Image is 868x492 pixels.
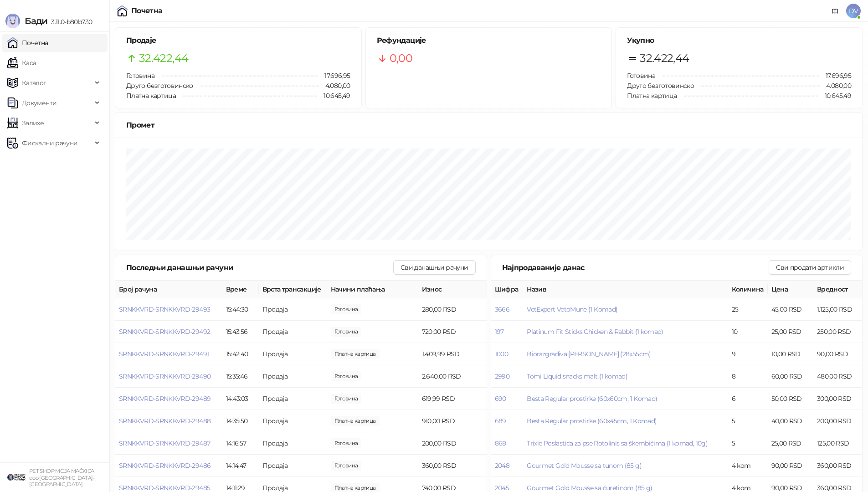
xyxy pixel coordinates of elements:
[126,82,193,90] span: Друго безготовинско
[222,365,259,388] td: 15:35:46
[418,455,487,477] td: 360,00 RSD
[813,298,862,321] td: 1.125,00 RSD
[491,281,524,298] th: Шифра
[813,343,862,365] td: 90,00 RSD
[126,119,851,131] div: Промет
[139,50,188,67] span: 32.422,44
[119,328,210,336] span: SRNKKVRD-SRNKKVRD-29492
[527,484,652,492] button: Gourmet Gold Mousse sa ćuretinom (85 g)
[22,134,77,152] span: Фискални рачуни
[769,260,851,275] button: Сви продати артикли
[126,262,393,273] div: Последњи данашњи рачуни
[126,35,350,46] h5: Продаје
[331,371,362,381] span: 5.040,00
[331,438,362,448] span: 200,00
[29,468,94,487] small: PET SHOP MOJA MAČKICA doo [GEOGRAPHIC_DATA]-[GEOGRAPHIC_DATA]
[813,455,862,477] td: 360,00 RSD
[627,35,851,46] h5: Укупно
[259,281,327,298] th: Врста трансакције
[126,72,154,80] span: Готовина
[418,298,487,321] td: 280,00 RSD
[819,71,851,81] span: 17.696,95
[331,349,380,359] span: 1.409,99
[728,455,768,477] td: 4 kom
[418,432,487,455] td: 200,00 RSD
[318,71,350,81] span: 17.696,95
[495,328,504,336] button: 197
[527,395,657,403] button: Besta Regular prostirke (60x60cm, 1 Komad)
[768,432,813,455] td: 25,00 RSD
[728,281,768,298] th: Количина
[418,281,487,298] th: Износ
[813,281,862,298] th: Вредност
[495,372,509,380] button: 2990
[820,81,851,91] span: 4.080,00
[331,394,362,404] span: 1.020,00
[728,410,768,432] td: 5
[846,4,861,18] span: DV
[523,281,728,298] th: Назив
[728,388,768,410] td: 6
[119,417,211,425] button: SRNKKVRD-SRNKKVRD-29488
[119,305,210,313] button: SRNKKVRD-SRNKKVRD-29493
[813,432,862,455] td: 125,00 RSD
[828,4,842,18] a: Документација
[222,343,259,365] td: 15:42:40
[418,410,487,432] td: 910,00 RSD
[22,94,56,112] span: Документи
[259,365,327,388] td: Продаја
[768,410,813,432] td: 40,00 RSD
[527,461,642,470] button: Gourmet Gold Mousse sa tunom (85 g)
[527,372,627,380] span: Tomi Liquid snacks malt (1 komad)
[222,410,259,432] td: 14:35:50
[495,395,506,403] button: 690
[25,15,47,26] span: Бади
[728,321,768,343] td: 10
[222,388,259,410] td: 14:43:03
[495,305,509,313] button: 3666
[222,432,259,455] td: 14:16:57
[627,92,677,100] span: Платна картица
[527,305,617,313] button: VetExpert VetoMune (1 Komad)
[259,298,327,321] td: Продаја
[527,417,657,425] span: Besta Regular prostirke (60x45cm, 1 Komad)
[22,114,44,132] span: Залихе
[331,327,362,337] span: 1.000,00
[259,321,327,343] td: Продаја
[728,343,768,365] td: 9
[119,461,211,470] button: SRNKKVRD-SRNKKVRD-29486
[377,35,601,46] h5: Рефундације
[317,91,350,101] span: 10.645,49
[126,92,176,100] span: Платна картица
[768,281,813,298] th: Цена
[119,372,211,380] button: SRNKKVRD-SRNKKVRD-29490
[115,281,222,298] th: Број рачуна
[119,350,209,358] button: SRNKKVRD-SRNKKVRD-29491
[331,461,362,471] span: 500,00
[768,365,813,388] td: 60,00 RSD
[627,72,655,80] span: Готовина
[119,395,211,403] button: SRNKKVRD-SRNKKVRD-29489
[327,281,418,298] th: Начини плаћања
[222,298,259,321] td: 15:44:30
[5,14,20,28] img: Logo
[813,388,862,410] td: 300,00 RSD
[813,321,862,343] td: 250,00 RSD
[259,455,327,477] td: Продаја
[222,281,259,298] th: Време
[222,455,259,477] td: 14:14:47
[527,328,663,336] button: Platinum Fit Sticks Chicken & Rabbit (1 komad)
[768,388,813,410] td: 50,00 RSD
[119,484,210,492] span: SRNKKVRD-SRNKKVRD-29485
[527,439,708,447] button: Trixie Poslastica za pse Rotolinis sa škembićima (1 komad, 10g)
[7,468,26,487] img: 64x64-companyLogo-9f44b8df-f022-41eb-b7d6-300ad218de09.png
